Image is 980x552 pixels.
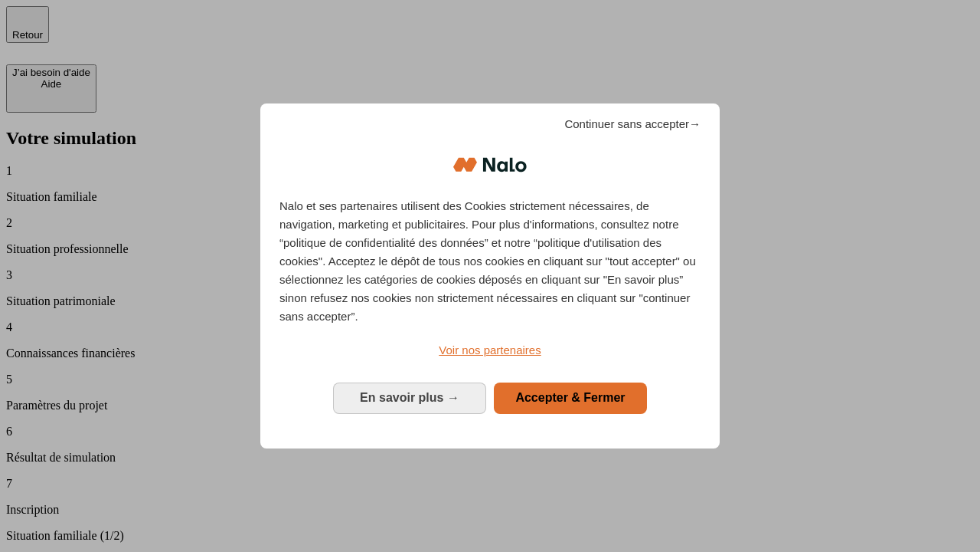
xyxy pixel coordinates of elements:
p: Nalo et ses partenaires utilisent des Cookies strictement nécessaires, de navigation, marketing e... [279,197,701,326]
span: Accepter & Fermer [515,391,625,404]
img: Logo [453,142,527,188]
button: En savoir plus: Configurer vos consentements [333,383,486,413]
div: Bienvenue chez Nalo Gestion du consentement [260,103,720,448]
button: Accepter & Fermer: Accepter notre traitement des données et fermer [494,383,647,413]
span: Voir nos partenaires [439,343,541,356]
span: Continuer sans accepter→ [564,115,701,133]
span: En savoir plus → [360,391,459,404]
a: Voir nos partenaires [279,341,701,360]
